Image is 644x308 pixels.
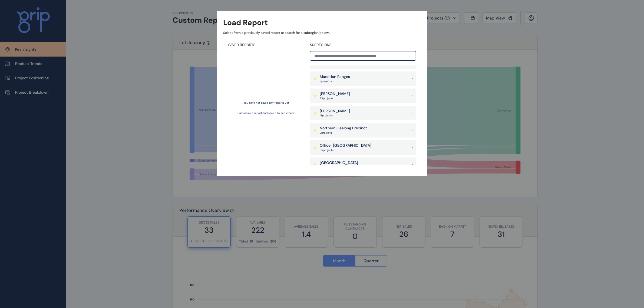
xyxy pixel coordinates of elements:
p: Northern Geelong Precinct [320,126,367,131]
h3: Load Report [223,17,268,28]
p: You have not saved any reports yet [244,101,289,105]
p: Customize a report and save it to see it here! [238,111,296,115]
p: 9 project s [320,131,367,135]
p: Officer [GEOGRAPHIC_DATA] [320,143,372,148]
p: [PERSON_NAME] [320,91,350,97]
p: Macedon Ranges [320,74,350,80]
h4: SUBREGIONS [310,43,416,47]
h4: SAVED REPORTS [228,43,305,47]
p: [PERSON_NAME] [320,109,350,114]
p: 23 project s [320,97,350,100]
p: 35 project s [320,148,372,152]
p: Select from a previously saved report or search for a subregion below... [223,31,421,35]
p: 9 project s [320,79,350,83]
p: 13 project s [320,114,350,117]
p: [GEOGRAPHIC_DATA] [320,160,358,166]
